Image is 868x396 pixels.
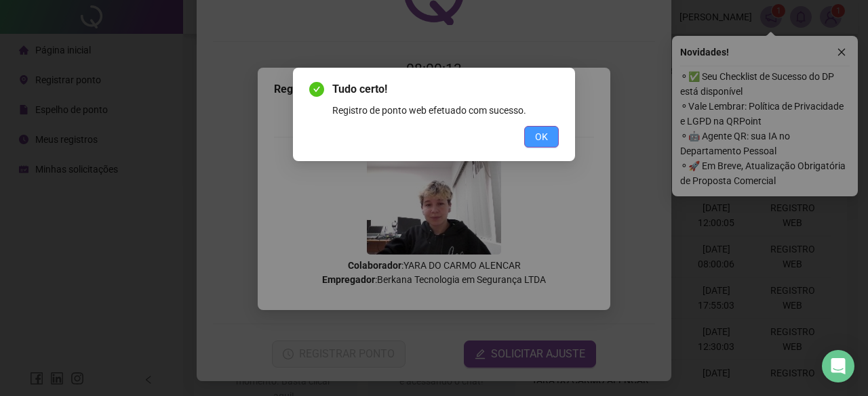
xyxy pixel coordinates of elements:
div: Open Intercom Messenger [822,350,854,382]
span: OK [535,129,548,144]
div: Registro de ponto web efetuado com sucesso. [332,103,559,118]
button: OK [524,126,559,148]
span: Tudo certo! [332,81,559,97]
span: check-circle [309,82,324,97]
